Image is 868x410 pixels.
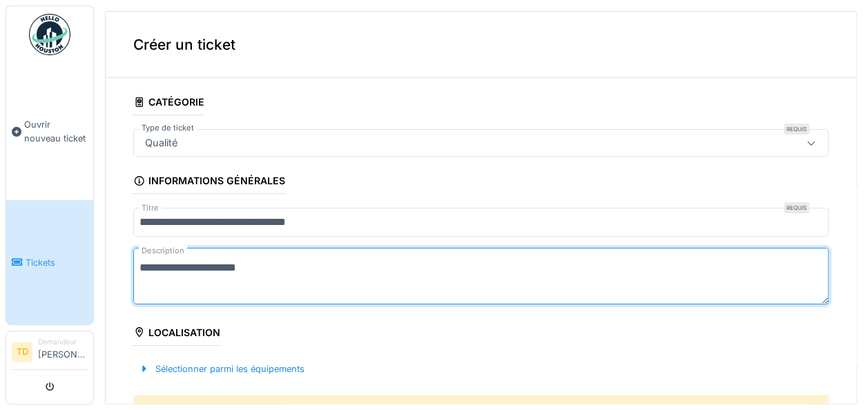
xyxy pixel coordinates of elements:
div: Requis [784,124,809,135]
a: Tickets [6,200,93,324]
li: TD [12,342,32,362]
div: Qualité [139,135,183,150]
a: TD Demandeur[PERSON_NAME] [12,337,88,370]
div: Informations générales [133,170,285,194]
div: Requis [784,202,809,213]
li: [PERSON_NAME] [38,337,88,367]
div: Demandeur [38,337,88,347]
div: Localisation [133,322,220,346]
label: Titre [139,202,162,214]
label: Type de ticket [139,122,197,134]
div: Catégorie [133,92,204,115]
div: Créer un ticket [106,12,856,78]
div: Sélectionner parmi les équipements [133,360,310,378]
span: Tickets [26,256,88,269]
img: Badge_color-CXgf-gQk.svg [29,14,70,55]
label: Description [139,242,187,260]
span: Ouvrir nouveau ticket [24,118,88,144]
a: Ouvrir nouveau ticket [6,63,93,200]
